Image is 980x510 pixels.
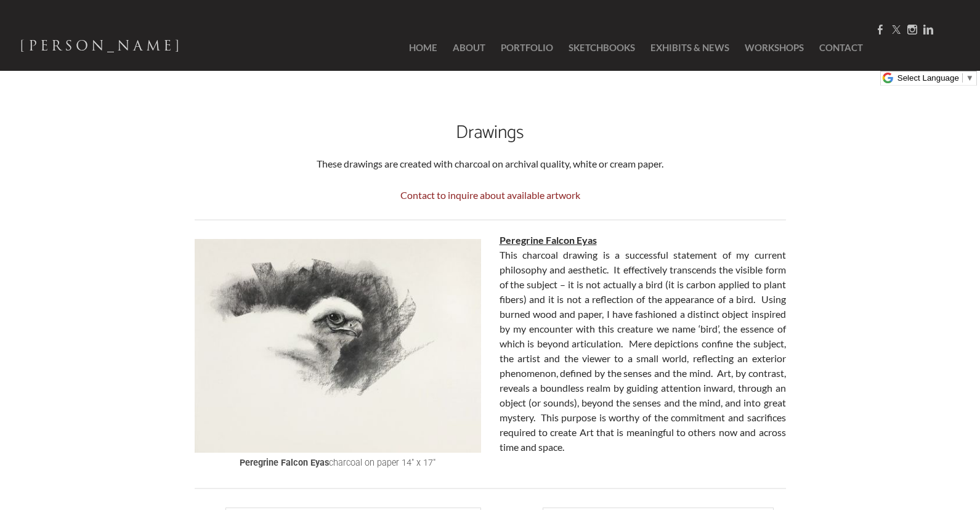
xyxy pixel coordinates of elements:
[495,25,559,71] a: Portfolio
[20,35,183,57] span: [PERSON_NAME]
[240,458,329,468] b: Peregrine Falcon Eyas
[317,158,663,169] font: These drawings are created with charcoal on archival quality, white or cream paper.
[447,25,492,71] a: About
[891,24,901,36] a: Twitter
[500,233,786,455] div: This charcoal drawing is a successful statement of my current philosophy and aesthetic. It effect...
[875,24,885,36] a: Facebook
[195,455,481,469] div: charcoal on paper 14" x 17"
[966,73,974,83] span: ▼
[923,24,933,36] a: Linkedin
[195,239,481,453] img: Peregrine Falcon Art
[562,25,641,71] a: SketchBooks
[813,25,863,71] a: Contact
[897,73,959,83] span: Select Language
[400,189,580,201] a: Contact to inquire about available artwork
[739,25,810,71] a: Workshops
[20,34,183,62] a: [PERSON_NAME]
[195,124,786,142] h2: Drawings
[897,73,974,83] a: Select Language​
[962,73,963,83] span: ​
[644,25,735,71] a: Exhibits & News
[391,25,443,71] a: Home
[907,24,917,36] a: Instagram
[500,234,597,246] u: Peregrine Falcon Eyas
